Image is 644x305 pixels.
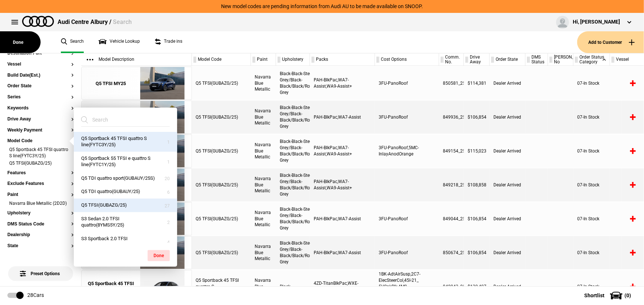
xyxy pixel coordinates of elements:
div: Order State [490,53,525,66]
div: 07-In Stock [574,67,610,100]
div: 07-In Stock [574,168,610,201]
div: 07-In Stock [574,236,610,269]
button: S3 Sedan 2.0 TFSI quattro(8YMS5Y/25) [74,212,177,232]
div: Black-Black-Steel Grey/Black-Black/Black/Rock Grey [276,202,310,235]
section: Exclude Features [7,181,74,192]
div: $114,381 [464,67,490,100]
div: 849044_25 [439,202,464,235]
div: PAH-BlkPac,WA7-Assist,WA9-Assist+ [310,168,375,201]
div: Comm. No. [439,53,464,66]
div: Black-Black-Steel Grey/Black-Black/Black/Rock Grey [276,134,310,168]
div: $106,854 [464,236,490,269]
button: Q5 Sportback 45 TFSI quattro S line(FYTC3Y/25) [74,132,177,152]
div: Q5 TFSI(GUBAZG/25) [192,236,251,269]
a: Search [61,31,84,53]
section: Keywords [7,106,74,117]
div: Navarra Blue Metallic [251,168,276,201]
a: Vehicle Lookup [99,31,140,53]
div: Drive Away [464,53,489,66]
button: Features [7,171,74,176]
button: Add to Customer [577,31,644,53]
div: Order Status Category [574,53,610,66]
button: Keywords [7,106,74,111]
div: PAH-BlkPac,WA7-Assist,WA9-Assist+ [310,67,375,100]
a: Q5 TFSI MY25 [85,67,137,100]
div: Model Code [192,53,251,66]
div: Q5 Sportback 45 TFSI quattro S line MY25 [85,280,137,294]
div: 3FU-PanoRoof,5MC-InlayAnodOrange [375,134,439,168]
section: Upholstery [7,211,74,222]
img: Audi_FYTC3Y_25_EI_2D2D_4ZD_QQ2_45I_WXE_4M9_2C7_1BK_6FJ_WQS_PX6_X8C_(Nadin:_1BK_2C7_45I_4M9_4ZD_6F... [137,270,188,304]
div: PAH-BlkPac,WA7-Assist [310,101,375,134]
div: 842043_25 [439,270,464,303]
div: Hi, [PERSON_NAME] [573,18,620,26]
div: Model Description [81,53,192,66]
section: Series [7,95,74,106]
div: Q5 TFSI(GUBAZG/25) [192,134,251,168]
button: State [7,243,74,249]
span: Shortlist [584,293,605,298]
button: Exclude Features [7,181,74,186]
section: State [7,243,74,255]
button: Paint [7,192,74,197]
section: Vessel [7,62,74,73]
div: 3FU-PanoRoof [375,236,439,269]
section: Drive Away [7,117,74,128]
section: Destination Port [7,51,74,62]
div: 07-In Stock [574,101,610,134]
div: Packs [310,53,375,66]
div: Q5 TFSI(GUBAZG/25) [192,67,251,100]
div: Upholstery [276,53,310,66]
button: Dealership [7,232,74,238]
div: $106,854 [464,101,490,134]
div: Black-Black-Steel Grey/Black-Black/Black/Rock Grey [276,67,310,100]
div: PAH-BlkPac,WA7-Assist [310,236,375,269]
div: 849154_25 [439,134,464,168]
div: Q5 TFSI MY25 [96,80,126,87]
div: Black-Black-Steel Grey/Black-Black/Black/Rock Grey [276,101,310,134]
img: Audi_GUBAZG_25_FW_2D2D_3FU_WA9_PAH_WA7_6FJ_PYH_F80_H65_(Nadin:_3FU_6FJ_C56_F80_H65_PAH_PYH_WA7_WA... [137,67,188,100]
section: Features [7,171,74,182]
button: Vessel [7,62,74,67]
section: Build Date(Est.) [7,73,74,84]
button: S3 Sportback 2.0 TFSI quattro(8YFS5Y/25) [74,232,177,252]
div: Navarra Blue Metallic [251,270,276,303]
img: audi.png [22,16,54,27]
button: Weekly Payment [7,128,74,133]
div: Q5 TFSI(GUBAZG/25) [192,202,251,235]
div: Dealer Arrived [490,67,526,100]
section: PaintNavarra Blue Metallic (2D2D) [7,192,74,211]
div: 849218_25 [439,168,464,201]
div: 850581_25 [439,67,464,100]
button: Order State [7,84,74,89]
li: Q5 Sportback 45 TFSI quattro S line(FYTC3Y/25) [7,147,74,160]
button: Shortlist(0) [573,286,644,305]
div: Audi Centre Albury / [58,18,132,26]
div: PAH-BlkPac,WA7-Assist,WA9-Assist+ [310,134,375,168]
a: Q5 Sportback 45 TFSI quattro S line MY25 [85,270,137,304]
div: [PERSON_NAME] No [548,53,573,66]
div: Q5 TFSI(GUBAZG/25) [192,101,251,134]
div: Dealer Arrived [490,168,526,201]
button: Q5 Sportback 55 TFSI e quattro S line(FYTC1Y/25) [74,152,177,172]
div: 3FU-PanoRoof [375,101,439,134]
div: 849936_25 [439,101,464,134]
button: Build Date(Est.) [7,73,74,78]
a: Q5 TFSI MY25 [85,101,137,134]
button: Q5 TDI quattro sport(GUBAUY/25S) [74,172,177,185]
div: Navarra Blue Metallic [251,134,276,168]
button: Series [7,95,74,100]
li: Q5 TFSI(GUBAZG/25) [7,160,74,168]
div: Navarra Blue Metallic [251,236,276,269]
div: Cost Options [375,53,439,66]
a: Trade ins [155,31,182,53]
div: PAH-BlkPac,WA7-Assist [310,202,375,235]
span: Preset Options [21,262,60,276]
span: ( 0 ) [624,293,631,298]
button: Model Code [7,139,74,144]
button: Upholstery [7,211,74,216]
div: Dealer Arrived [490,134,526,168]
div: Navarra Blue Metallic [251,101,276,134]
div: Dealer Arrived [490,101,526,134]
div: $130,497 [464,270,490,303]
